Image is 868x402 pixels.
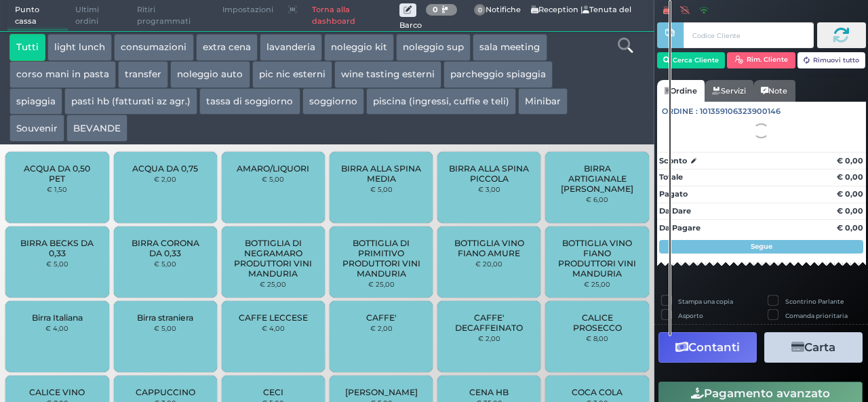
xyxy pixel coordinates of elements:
button: Cerca Cliente [657,52,726,68]
small: € 25,00 [584,280,610,288]
span: BIRRA ALLA SPINA PICCOLA [449,163,530,184]
button: spiaggia [9,88,62,115]
button: light lunch [47,34,112,61]
span: CALICE VINO [29,387,85,397]
small: € 8,00 [586,334,608,342]
a: Ordine [657,80,705,102]
button: Minibar [518,88,568,115]
span: BOTTIGLIA VINO FIANO AMURE [449,238,530,258]
button: Tutti [9,34,45,61]
strong: € 0,00 [837,223,863,233]
span: BOTTIGLIA DI PRIMITIVO PRODUTTORI VINI MANDURIA [341,238,422,279]
button: piscina (ingressi, cuffie e teli) [366,88,516,115]
button: noleggio sup [396,34,471,61]
input: Codice Cliente [684,22,813,48]
span: 0 [474,4,486,16]
small: € 5,00 [46,260,68,268]
span: CALICE PROSECCO [557,313,637,333]
strong: Sconto [659,155,687,167]
button: pasti hb (fatturati az agr.) [64,88,197,115]
a: Servizi [705,80,753,102]
span: [PERSON_NAME] [345,387,418,397]
label: Stampa una copia [678,297,733,306]
span: Birra straniera [137,313,193,323]
strong: € 0,00 [837,172,863,182]
a: Note [753,80,795,102]
span: Ordine : [662,106,698,117]
small: € 2,00 [370,324,393,332]
button: Souvenir [9,115,64,142]
span: Punto cassa [7,1,68,31]
small: € 6,00 [586,195,608,203]
span: BOTTIGLIA VINO FIANO PRODUTTORI VINI MANDURIA [557,238,637,279]
small: € 5,00 [370,185,393,193]
span: CAFFE' [366,313,397,323]
small: € 5,00 [262,175,284,183]
strong: Segue [751,242,772,251]
small: € 2,00 [478,334,500,342]
button: consumazioni [114,34,193,61]
button: lavanderia [260,34,322,61]
a: Torna alla dashboard [304,1,399,31]
strong: € 0,00 [837,156,863,165]
button: tassa di soggiorno [199,88,300,115]
button: wine tasting esterni [334,61,441,88]
span: Impostazioni [215,1,281,20]
span: AMARO/LIQUORI [237,163,309,174]
strong: Pagato [659,189,688,199]
span: ACQUA DA 0,75 [132,163,198,174]
span: Ultimi ordini [68,1,130,31]
span: BIRRA ARTIGIANALE [PERSON_NAME] [557,163,637,194]
button: BEVANDE [66,115,127,142]
span: BOTTIGLIA DI NEGRAMARO PRODUTTORI VINI MANDURIA [233,238,314,279]
strong: Da Dare [659,206,691,216]
span: Ritiri programmati [130,1,215,31]
span: Birra Italiana [32,313,83,323]
span: BIRRA ALLA SPINA MEDIA [341,163,422,184]
span: CAPPUCCINO [136,387,195,397]
span: BIRRA BECKS DA 0,33 [17,238,98,258]
span: CAFFE' DECAFFEINATO [449,313,530,333]
span: CAFFE LECCESE [239,313,308,323]
button: parcheggio spiaggia [443,61,553,88]
small: € 3,00 [478,185,500,193]
b: 0 [433,5,438,14]
button: noleggio auto [170,61,250,88]
small: € 20,00 [475,260,502,268]
button: Rim. Cliente [727,52,795,68]
button: soggiorno [302,88,364,115]
button: extra cena [196,34,258,61]
small: € 2,00 [154,175,176,183]
button: Rimuovi tutto [797,52,866,68]
small: € 5,00 [154,260,176,268]
strong: Totale [659,172,683,182]
button: Carta [764,332,863,363]
small: € 4,00 [262,324,285,332]
span: 101359106323900146 [700,106,781,117]
small: € 25,00 [260,280,286,288]
label: Scontrino Parlante [785,297,844,306]
span: BIRRA CORONA DA 0,33 [125,238,205,258]
small: € 4,00 [45,324,68,332]
label: Comanda prioritaria [785,311,848,320]
button: transfer [118,61,168,88]
span: COCA COLA [572,387,623,397]
strong: € 0,00 [837,189,863,199]
strong: € 0,00 [837,206,863,216]
small: € 5,00 [154,324,176,332]
small: € 25,00 [368,280,395,288]
button: Contanti [658,332,757,363]
strong: Da Pagare [659,223,701,233]
button: corso mani in pasta [9,61,116,88]
button: noleggio kit [324,34,394,61]
button: pic nic esterni [252,61,332,88]
span: ACQUA DA 0,50 PET [17,163,98,184]
label: Asporto [678,311,703,320]
small: € 1,50 [47,185,67,193]
span: CENA HB [469,387,509,397]
span: CECI [263,387,283,397]
button: sala meeting [473,34,547,61]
